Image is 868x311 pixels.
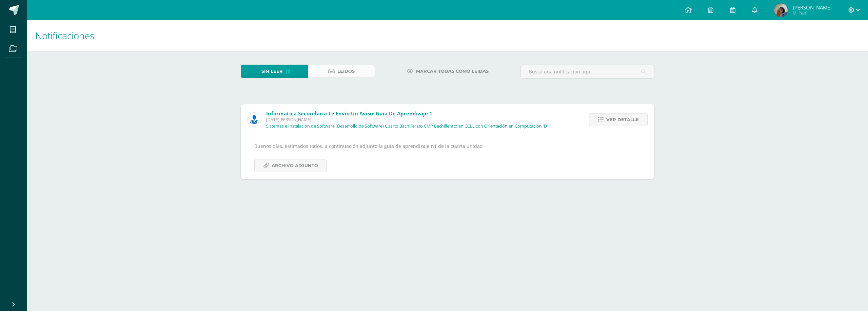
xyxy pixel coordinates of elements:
[266,117,548,123] span: [DATE][PERSON_NAME]
[248,113,261,126] img: 6ed6846fa57649245178fca9fc9a58dd.png
[793,4,832,11] span: [PERSON_NAME]
[241,65,308,78] a: Sin leer(1)
[266,110,432,117] span: Informática Secundaria te envió un aviso: Guía de aprendizaje 1
[254,142,641,172] div: Buenos días, estimados todos, a continuación adjunto la guía de aprendizaje n1 de la cuarta unidad
[398,65,497,78] a: Marcar todas como leídas
[337,65,355,77] span: Leídos
[261,65,283,77] span: Sin leer
[266,124,548,129] p: Sistemas e Instalación de Software (Desarrollo de Software) Cuarto Bachillerato CMP Bachillerato ...
[793,10,832,16] span: Mi Perfil
[272,159,318,172] span: Archivo Adjunto
[774,3,788,17] img: f1a3052204b4492c728547db7dcada37.png
[285,65,291,77] span: (1)
[35,29,94,42] span: Notificaciones
[520,65,654,78] input: Busca una notificación aquí
[254,159,327,172] a: Archivo Adjunto
[308,65,375,78] a: Leídos
[606,113,639,126] span: Ver detalle
[416,65,489,77] span: Marcar todas como leídas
